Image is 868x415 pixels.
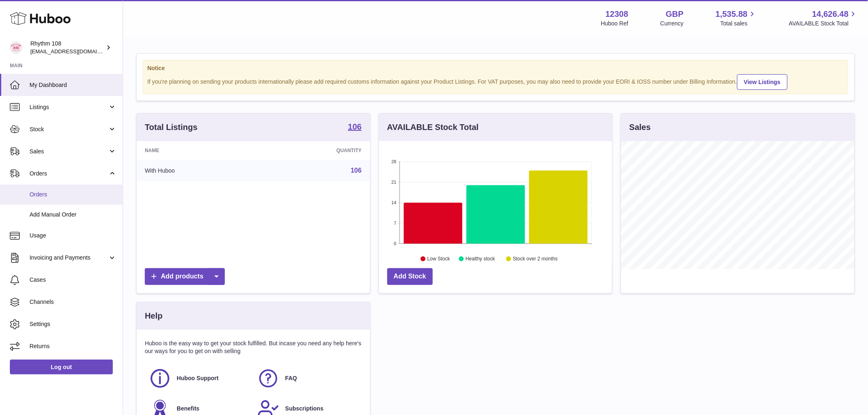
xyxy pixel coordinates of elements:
text: Stock over 2 months [513,256,557,262]
text: 21 [391,180,396,185]
strong: GBP [666,9,683,20]
span: Cases [30,276,116,284]
td: With Huboo [137,160,260,181]
a: Add Stock [387,268,433,285]
a: Huboo Support [149,367,249,390]
p: Huboo is the easy way to get your stock fulfilled. But incase you need any help here's our ways f... [145,340,362,355]
div: Rhythm 108 [30,40,104,55]
span: AVAILABLE Stock Total [789,20,858,27]
span: Benefits [177,405,199,413]
span: Orders [30,170,108,178]
span: 1,535.88 [716,9,748,20]
a: 14,626.48 AVAILABLE Stock Total [789,9,858,27]
span: Stock [30,125,108,133]
h3: Help [145,310,162,322]
div: Huboo Ref [601,20,628,27]
span: Orders [30,191,116,198]
a: 106 [348,123,361,132]
span: Settings [30,320,116,328]
span: Add Manual Order [30,211,116,219]
span: Listings [30,103,108,111]
text: 0 [394,241,396,246]
h3: Total Listings [145,122,198,133]
text: Healthy stock [466,256,496,262]
span: Usage [30,232,116,239]
span: Huboo Support [177,374,219,382]
img: internalAdmin-12308@internal.huboo.com [10,41,22,54]
text: 28 [391,159,396,164]
text: 14 [391,200,396,205]
a: Log out [10,360,113,374]
strong: 12308 [605,9,628,20]
a: FAQ [257,367,357,390]
span: My Dashboard [30,81,116,89]
a: View Listings [737,74,788,90]
span: [EMAIL_ADDRESS][DOMAIN_NAME] [30,48,121,55]
span: Channels [30,298,116,306]
th: Name [137,141,260,160]
a: Add products [145,268,225,285]
div: If you're planning on sending your products internationally please add required customs informati... [147,73,844,90]
h3: Sales [629,122,651,133]
span: Subscriptions [285,405,323,413]
strong: Notice [147,64,844,72]
a: 1,535.88 Total sales [716,9,757,27]
span: FAQ [285,374,297,382]
a: 106 [351,167,362,174]
span: Total sales [720,20,757,27]
strong: 106 [348,123,361,131]
th: Quantity [260,141,370,160]
span: Invoicing and Payments [30,254,108,262]
span: Sales [30,148,108,155]
text: Low Stock [427,256,450,262]
span: 14,626.48 [812,9,849,20]
span: Returns [30,342,116,350]
div: Currency [660,20,684,27]
h3: AVAILABLE Stock Total [387,122,479,133]
text: 7 [394,221,396,226]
